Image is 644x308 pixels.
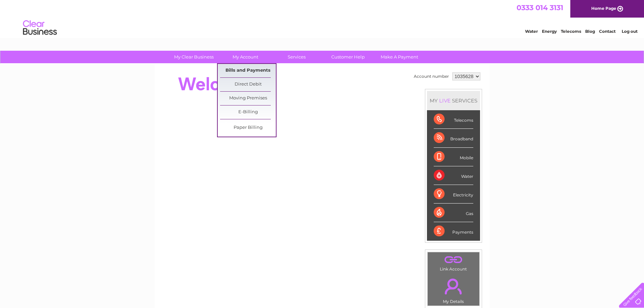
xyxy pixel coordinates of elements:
[269,51,325,63] a: Services
[525,29,538,34] a: Water
[412,71,451,82] td: Account number
[372,51,427,63] a: Make A Payment
[220,121,276,135] a: Paper Billing
[166,51,222,63] a: My Clear Business
[434,204,473,222] div: Gas
[434,166,473,185] div: Water
[585,29,595,34] a: Blog
[622,29,638,34] a: Log out
[434,110,473,129] div: Telecoms
[434,129,473,147] div: Broadband
[220,105,276,119] a: E-Billing
[320,51,376,63] a: Customer Help
[220,78,276,91] a: Direct Debit
[429,254,478,266] a: .
[542,29,557,34] a: Energy
[517,3,563,12] a: 0333 014 3131
[434,185,473,204] div: Electricity
[561,29,581,34] a: Telecoms
[220,92,276,105] a: Moving Premises
[427,273,480,306] td: My Details
[220,64,276,77] a: Bills and Payments
[217,51,273,63] a: My Account
[427,91,480,110] div: MY SERVICES
[23,18,57,38] img: logo.png
[434,148,473,166] div: Mobile
[438,97,452,104] div: LIVE
[427,252,480,273] td: Link Account
[599,29,616,34] a: Contact
[434,222,473,240] div: Payments
[163,4,482,33] div: Clear Business is a trading name of Verastar Limited (registered in [GEOGRAPHIC_DATA] No. 3667643...
[429,275,478,298] a: .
